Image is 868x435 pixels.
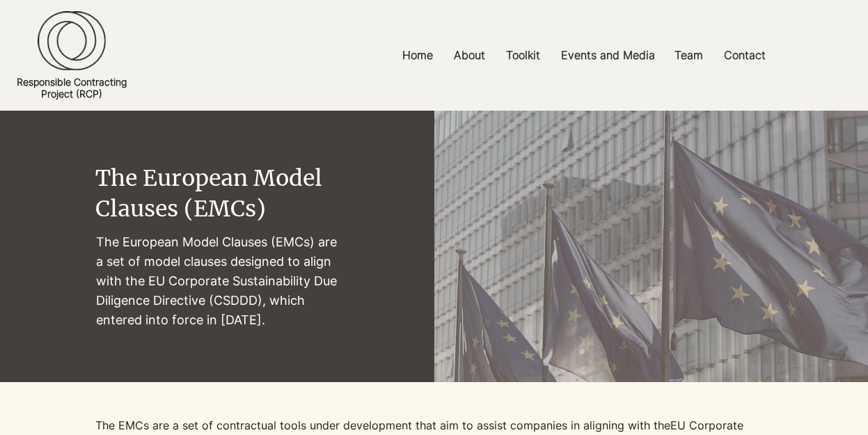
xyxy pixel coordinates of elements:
[95,164,322,223] span: The European Model Clauses (EMCs)
[392,40,443,71] a: Home
[447,40,492,71] p: About
[17,76,127,100] a: Responsible ContractingProject (RCP)
[554,40,662,71] p: Events and Media
[499,40,547,71] p: Toolkit
[299,40,868,71] nav: Site
[443,40,496,71] a: About
[713,40,776,71] a: Contact
[496,40,551,71] a: Toolkit
[96,232,339,330] p: The European Model Clauses (EMCs) are a set of model clauses designed to align with the EU Corpor...
[717,40,773,71] p: Contact
[551,40,664,71] a: Events and Media
[664,40,713,71] a: Team
[395,40,440,71] p: Home
[668,40,710,71] p: Team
